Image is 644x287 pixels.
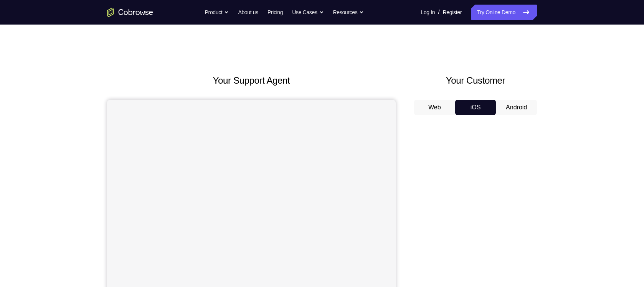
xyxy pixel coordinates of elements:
button: Resources [333,5,364,20]
span: / [438,8,439,17]
h2: Your Customer [414,74,537,87]
a: Pricing [268,5,283,20]
button: iOS [455,100,496,115]
button: Web [414,100,455,115]
a: Try Online Demo [471,5,537,20]
a: Register [443,5,462,20]
button: Use Cases [292,5,324,20]
h2: Your Support Agent [107,74,396,87]
a: Log In [421,5,435,20]
a: Go to the home page [107,8,153,17]
a: About us [238,5,258,20]
button: Product [205,5,229,20]
button: Android [496,100,537,115]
